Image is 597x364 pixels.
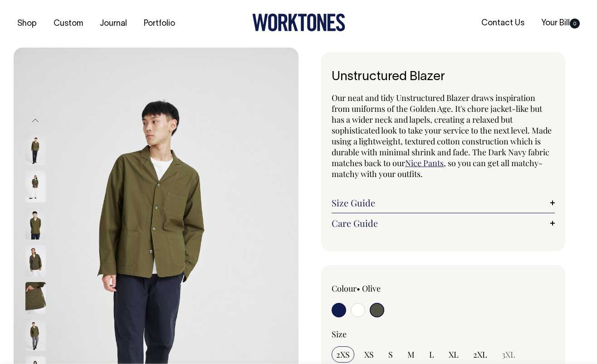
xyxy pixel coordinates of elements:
[332,218,555,229] a: Care Guide
[332,283,421,294] div: Colour
[25,282,46,314] img: olive
[478,16,528,31] a: Contact Us
[429,349,434,360] span: L
[332,158,543,179] span: , so you can get all matchy-matchy with your outfits.
[360,346,378,363] input: XS
[449,349,459,360] span: XL
[388,349,393,360] span: S
[473,349,487,360] span: 2XL
[407,349,415,360] span: M
[25,319,46,351] img: olive
[497,346,520,363] input: 3XL
[332,346,354,363] input: 2XS
[502,349,515,360] span: 3XL
[332,92,552,168] span: Our neat and tidy Unstructured Blazer draws inspiration from uniforms of the Golden Age. It's cho...
[405,158,444,168] a: Nice Pants
[140,16,179,31] a: Portfolio
[469,346,492,363] input: 2XL
[14,16,40,31] a: Shop
[336,349,350,360] span: 2XS
[362,283,381,294] label: Olive
[25,134,46,165] img: olive
[425,346,439,363] input: L
[384,346,397,363] input: S
[444,346,463,363] input: XL
[538,16,583,31] a: Your Bill0
[332,329,555,340] div: Size
[357,283,360,294] span: •
[50,16,87,31] a: Custom
[96,16,131,31] a: Journal
[332,70,555,84] h1: Unstructured Blazer
[403,346,419,363] input: M
[364,349,374,360] span: XS
[25,245,46,277] img: olive
[25,171,46,202] img: olive
[332,197,555,208] a: Size Guide
[29,110,42,131] button: Previous
[570,19,580,29] span: 0
[25,208,46,239] img: olive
